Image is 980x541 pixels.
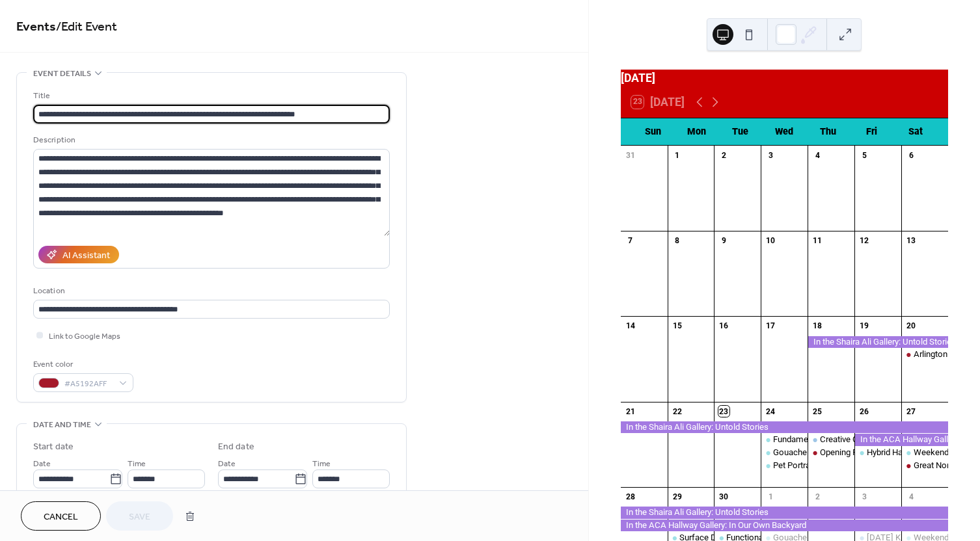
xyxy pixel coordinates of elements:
[38,246,119,263] button: AI Assistant
[765,492,776,503] div: 1
[672,321,683,332] div: 15
[33,284,387,298] div: Location
[33,358,131,371] div: Event color
[33,457,51,471] span: Date
[859,406,870,417] div: 26
[672,406,683,417] div: 22
[625,150,636,161] div: 31
[812,492,823,503] div: 2
[718,321,729,332] div: 16
[625,321,636,332] div: 14
[621,520,948,531] div: In the ACA Hallway Gallery: In Our Own Backyard
[621,421,948,433] div: In the Shaira Ali Gallery: Untold Stories
[625,406,636,417] div: 21
[128,457,146,471] span: Time
[761,434,808,445] div: Fundamentals of Drawing and Painting Botanicals - C. Buckwalter
[765,406,776,417] div: 24
[812,406,823,417] div: 25
[906,406,917,417] div: 27
[854,434,948,445] div: In the ACA Hallway Gallery: In Our Own Backyard
[62,249,110,263] div: AI Assistant
[718,235,729,246] div: 9
[218,440,254,454] div: End date
[906,150,917,161] div: 6
[808,336,948,348] div: In the Shaira Ali Gallery: Untold Stories
[763,118,806,145] div: Wed
[859,492,870,503] div: 3
[49,330,120,343] span: Link to Google Maps
[625,492,636,503] div: 28
[672,492,683,503] div: 29
[675,118,718,145] div: Mon
[812,235,823,246] div: 11
[806,118,850,145] div: Thu
[718,406,729,417] div: 23
[718,118,762,145] div: Tue
[44,510,78,524] span: Cancel
[773,460,931,471] div: Pet Portraits - [PERSON_NAME] (ONLINE)
[761,460,808,471] div: Pet Portraits - K. McGough (ONLINE)
[218,457,236,471] span: Date
[906,235,917,246] div: 13
[765,235,776,246] div: 10
[859,321,870,332] div: 19
[765,321,776,332] div: 17
[621,70,948,86] div: [DATE]
[894,118,938,145] div: Sat
[859,150,870,161] div: 5
[812,150,823,161] div: 4
[820,434,967,445] div: Creative Cartooning - [PERSON_NAME]
[33,133,387,147] div: Description
[906,321,917,332] div: 20
[718,150,729,161] div: 2
[773,447,938,458] div: Gouache Painting Studio - [PERSON_NAME]
[808,447,854,458] div: Opening Reception @Workbar Arlington | Life is a Miracle: Works by Sophie Lucas
[906,492,917,503] div: 4
[312,457,331,471] span: Time
[56,14,117,40] span: / Edit Event
[718,492,729,503] div: 30
[631,118,675,145] div: Sun
[808,434,854,445] div: Creative Cartooning - S. Rice
[901,447,948,458] div: Weekend Wheel Throwing - JLima
[859,235,870,246] div: 12
[765,150,776,161] div: 3
[854,447,901,458] div: Hybrid Hand and Wheel - M. Kaemmer
[901,349,948,360] div: Arlington Town Day
[33,440,74,454] div: Start date
[621,507,948,518] div: In the Shaira Ali Gallery: Untold Stories
[901,460,948,471] div: Great Northeast Jug Band Festival
[21,501,101,531] button: Cancel
[761,447,808,458] div: Gouache Painting Studio - V. Paret
[850,118,893,145] div: Fri
[672,235,683,246] div: 8
[812,321,823,332] div: 18
[16,14,56,40] a: Events
[33,67,91,81] span: Event details
[33,418,91,432] span: Date and time
[625,235,636,246] div: 7
[64,377,113,391] span: #A5192AFF
[672,150,683,161] div: 1
[33,89,387,103] div: Title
